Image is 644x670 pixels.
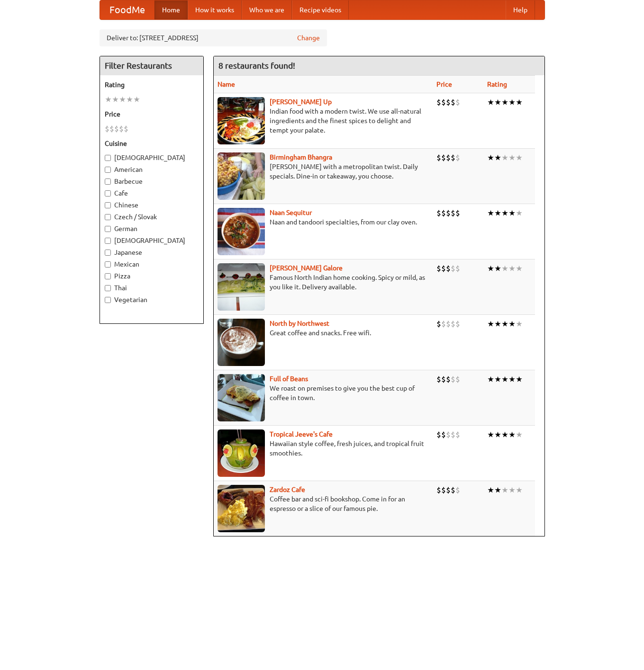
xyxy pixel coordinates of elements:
li: ★ [501,429,508,440]
img: north.jpg [218,319,265,366]
li: ★ [508,319,516,329]
li: $ [446,152,451,163]
li: ★ [494,152,501,163]
li: ★ [494,374,501,384]
li: $ [441,152,446,163]
p: [PERSON_NAME] with a metropolitan twist. Daily specials. Dine-in or takeaway, you choose. [218,162,429,181]
li: $ [455,319,460,329]
li: ★ [126,94,133,105]
label: American [105,165,199,174]
img: zardoz.jpg [218,485,265,532]
li: ★ [508,152,516,163]
a: Zardoz Cafe [270,486,305,493]
input: Mexican [105,261,111,268]
div: Deliver to: [STREET_ADDRESS] [100,29,327,46]
li: ★ [133,94,140,105]
li: $ [436,374,441,384]
li: ★ [494,263,501,274]
li: ★ [516,97,523,107]
a: [PERSON_NAME] Up [270,98,332,106]
li: ★ [501,374,508,384]
p: Indian food with a modern twist. We use all-natural ingredients and the finest spices to delight ... [218,107,429,135]
input: [DEMOGRAPHIC_DATA] [105,155,111,161]
li: $ [451,485,455,495]
li: ★ [516,319,523,329]
li: $ [446,429,451,440]
li: $ [124,124,128,134]
input: Chinese [105,202,111,208]
li: ★ [508,208,516,218]
li: ★ [501,97,508,107]
a: How it works [188,0,242,19]
label: Cafe [105,188,199,198]
li: ★ [508,485,516,495]
li: ★ [112,94,119,105]
p: We roast on premises to give you the best cup of coffee in town. [218,384,429,402]
h5: Cuisine [105,139,199,148]
li: $ [436,429,441,440]
b: [PERSON_NAME] Galore [270,264,343,272]
li: $ [446,319,451,329]
li: ★ [501,319,508,329]
li: $ [436,485,441,495]
li: $ [446,485,451,495]
label: German [105,224,199,233]
input: Vegetarian [105,297,111,303]
li: $ [451,374,455,384]
li: $ [451,319,455,329]
a: Rating [487,80,507,88]
li: $ [436,97,441,107]
li: ★ [494,208,501,218]
li: $ [451,263,455,274]
img: bhangra.jpg [218,152,265,200]
a: Naan Sequitur [270,209,312,216]
li: $ [451,429,455,440]
li: $ [441,208,446,218]
a: Full of Beans [270,375,308,383]
img: jeeves.jpg [218,429,265,477]
li: $ [455,374,460,384]
li: ★ [494,97,501,107]
li: $ [446,374,451,384]
label: Pizza [105,271,199,281]
h5: Price [105,109,199,119]
input: Pizza [105,273,111,279]
li: ★ [487,429,494,440]
li: $ [451,152,455,163]
li: $ [441,374,446,384]
li: $ [455,208,460,218]
b: Tropical Jeeve's Cafe [270,430,333,438]
li: ★ [487,263,494,274]
p: Hawaiian style coffee, fresh juices, and tropical fruit smoothies. [218,439,429,458]
li: ★ [487,97,494,107]
label: Thai [105,283,199,293]
input: Japanese [105,250,111,256]
h4: Filter Restaurants [100,56,203,75]
a: Help [506,0,535,19]
a: Home [154,0,188,19]
a: Price [436,80,452,88]
li: $ [441,97,446,107]
input: Czech / Slovak [105,214,111,220]
p: Great coffee and snacks. Free wifi. [218,328,429,338]
li: $ [114,124,119,134]
label: Japanese [105,248,199,257]
li: $ [451,97,455,107]
li: $ [451,208,455,218]
li: $ [441,485,446,495]
li: $ [119,124,124,134]
input: Cafe [105,190,111,197]
li: $ [109,124,114,134]
li: ★ [487,152,494,163]
li: ★ [119,94,126,105]
a: FoodMe [100,0,154,19]
li: ★ [501,485,508,495]
li: $ [446,263,451,274]
img: naansequitur.jpg [218,208,265,255]
li: $ [436,208,441,218]
li: ★ [516,263,523,274]
li: ★ [508,374,516,384]
li: ★ [494,485,501,495]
